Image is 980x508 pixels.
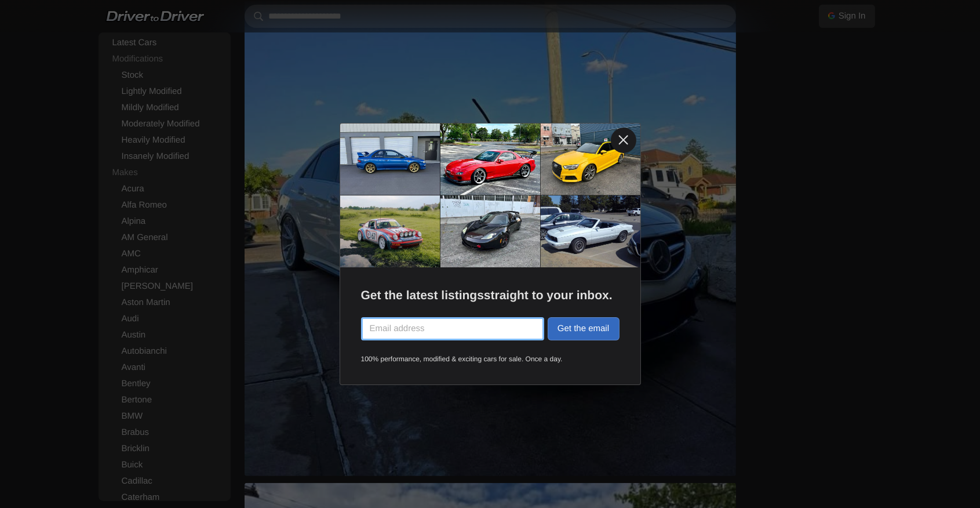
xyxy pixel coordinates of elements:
h2: Get the latest listings straight to your inbox. [361,288,620,303]
input: Email address [361,317,544,340]
small: 100% performance, modified & exciting cars for sale. Once a day. [361,354,620,364]
span: Get the email [558,324,609,333]
img: cars cover photo [340,124,640,268]
button: Get the email [548,317,620,340]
